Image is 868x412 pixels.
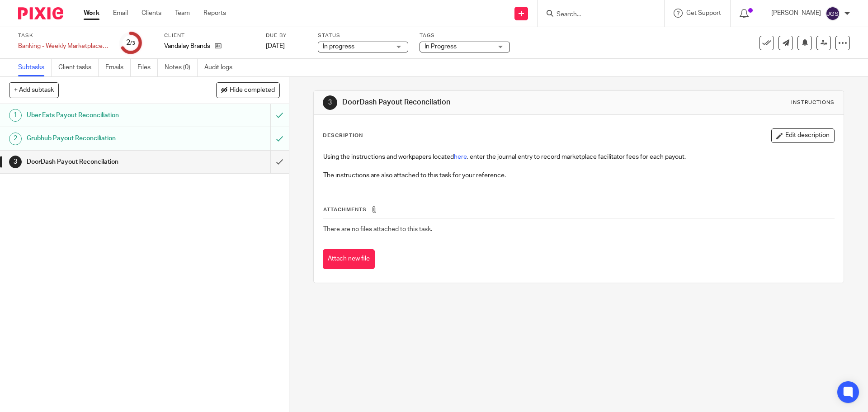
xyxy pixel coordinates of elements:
[137,59,158,76] a: Files
[826,6,840,21] img: svg%3E
[791,99,835,106] div: Instructions
[58,59,99,76] a: Client tasks
[27,132,183,145] h1: Grubhub Payout Reconciliation
[18,42,108,51] div: Banking - Weekly Marketplace Facilitator Payout Reconciliations (VAN)
[9,82,59,98] button: + Add subtask
[18,42,108,51] div: Banking - Weekly Marketplace Facilitator Payout Reconciliations ([GEOGRAPHIC_DATA])
[318,32,408,39] label: Status
[323,132,363,139] p: Description
[9,156,22,168] div: 3
[175,9,190,18] a: Team
[323,207,367,212] span: Attachments
[266,43,285,49] span: [DATE]
[323,95,337,110] div: 3
[425,43,457,50] span: In Progress
[105,59,131,76] a: Emails
[18,7,63,19] img: Pixie
[164,32,255,39] label: Client
[323,249,375,270] button: Attach new file
[142,9,161,18] a: Clients
[9,109,22,122] div: 1
[420,32,510,39] label: Tags
[27,155,183,169] h1: DoorDash Payout Reconcilation
[164,42,210,51] p: Vandalay Brands
[342,98,598,107] h1: DoorDash Payout Reconcilation
[686,10,721,16] span: Get Support
[9,133,22,145] div: 2
[323,226,432,232] span: There are no files attached to this task.
[556,11,637,19] input: Search
[165,59,198,76] a: Notes (0)
[771,9,821,18] p: [PERSON_NAME]
[126,38,135,48] div: 2
[203,9,226,18] a: Reports
[18,32,108,39] label: Task
[454,154,467,160] a: here
[18,59,52,76] a: Subtasks
[216,82,280,98] button: Hide completed
[266,32,307,39] label: Due by
[27,109,183,122] h1: Uber Eats Payout Reconciliation
[323,43,354,50] span: In progress
[323,171,834,180] p: The instructions are also attached to this task for your reference.
[113,9,128,18] a: Email
[204,59,239,76] a: Audit logs
[230,87,275,94] span: Hide completed
[771,128,835,143] button: Edit description
[84,9,99,18] a: Work
[323,152,834,161] p: Using the instructions and workpapers located , enter the journal entry to record marketplace fac...
[130,41,135,46] small: /3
